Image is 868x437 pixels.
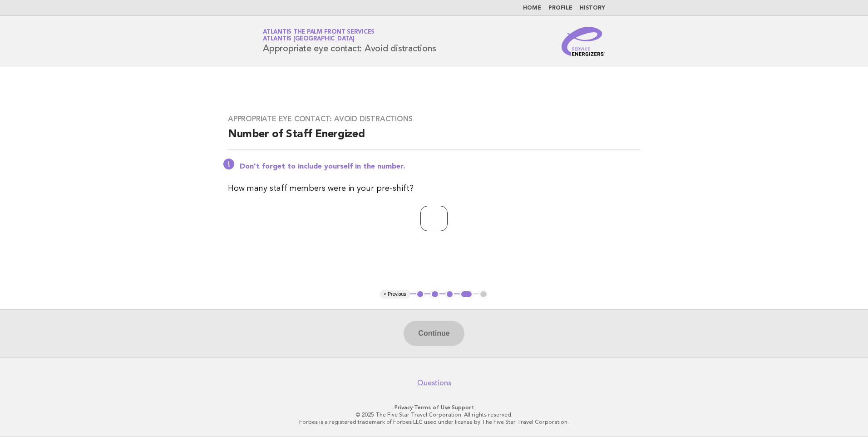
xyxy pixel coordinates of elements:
[228,114,640,124] h3: Appropriate eye contact: Avoid distractions
[263,29,375,42] a: Atlantis The Palm Front ServicesAtlantis [GEOGRAPHIC_DATA]
[156,404,712,411] p: · ·
[263,30,436,53] h1: Appropriate eye contact: Avoid distractions
[416,290,425,299] button: 1
[460,290,473,299] button: 4
[395,404,413,411] a: Privacy
[417,378,451,387] a: Questions
[452,404,474,411] a: Support
[228,127,640,149] h2: Number of Staff Energized
[414,404,450,411] a: Terms of Use
[263,36,355,42] span: Atlantis [GEOGRAPHIC_DATA]
[548,5,572,11] a: Profile
[156,418,712,426] p: Forbes is a registered trademark of Forbes LLC used under license by The Five Star Travel Corpora...
[380,290,409,299] button: < Previous
[580,5,605,11] a: History
[562,27,605,56] img: Service Energizers
[523,5,541,11] a: Home
[240,162,640,171] p: Don't forget to include yourself in the number.
[156,411,712,418] p: © 2025 The Five Star Travel Corporation. All rights reserved.
[445,290,454,299] button: 3
[228,182,640,195] p: How many staff members were in your pre-shift?
[430,290,439,299] button: 2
